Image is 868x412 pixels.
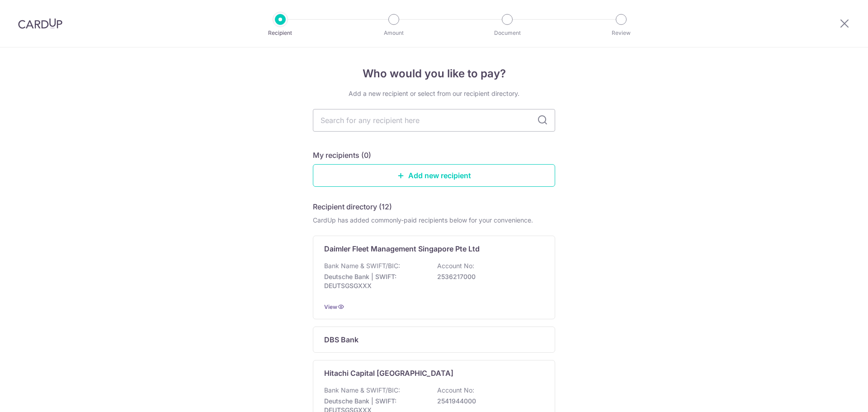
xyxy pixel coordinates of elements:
iframe: Opens a widget where you can find more information [810,385,859,407]
h5: My recipients (0) [313,150,371,161]
p: Account No: [437,386,474,395]
p: Bank Name & SWIFT/BIC: [324,261,400,270]
p: Account No: [437,261,474,270]
p: Review [588,28,655,38]
div: CardUp has added commonly-paid recipients below for your convenience. [313,216,555,225]
p: Daimler Fleet Management Singapore Pte Ltd [324,243,480,254]
p: 2541944000 [437,397,538,406]
a: Add new recipient [313,164,555,187]
input: Search for any recipient here [313,109,555,132]
p: Bank Name & SWIFT/BIC: [324,386,400,395]
div: Add a new recipient or select from our recipient directory. [313,89,555,98]
p: Document [474,28,541,38]
p: Recipient [247,28,314,38]
img: CardUp [18,18,62,29]
p: Hitachi Capital [GEOGRAPHIC_DATA] [324,368,453,379]
p: 2536217000 [437,272,538,281]
p: Deutsche Bank | SWIFT: DEUTSGSGXXX [324,272,425,290]
h5: Recipient directory (12) [313,201,392,212]
h4: Who would you like to pay? [313,66,555,82]
p: Amount [360,28,427,38]
a: View [324,303,337,310]
p: DBS Bank [324,334,359,345]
